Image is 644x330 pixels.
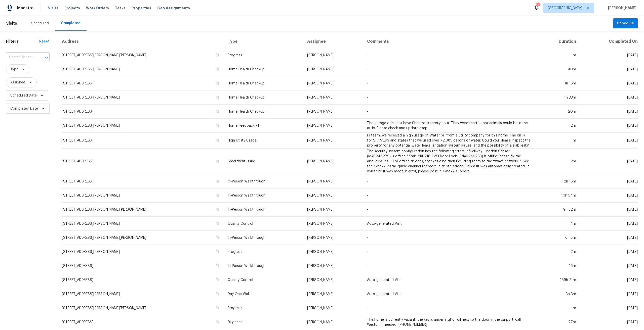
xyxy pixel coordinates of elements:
td: Quality Control [224,217,303,231]
td: 2m [536,149,580,174]
td: [STREET_ADDRESS][PERSON_NAME] [62,217,224,231]
td: [STREET_ADDRESS][PERSON_NAME] [62,62,224,76]
td: [DATE] [580,188,638,203]
button: Copy Address [215,207,220,212]
td: 12h 18m [536,174,580,188]
td: 27m [536,315,580,329]
td: [STREET_ADDRESS] [62,273,224,287]
span: Assignee [10,80,25,85]
button: Copy Address [215,81,220,85]
td: [DATE] [580,48,638,62]
td: [STREET_ADDRESS][PERSON_NAME] [62,287,224,301]
button: Copy Address [215,277,220,282]
td: - [363,245,536,259]
td: [PERSON_NAME] [303,203,363,217]
button: Copy Address [215,159,220,163]
span: [PERSON_NAME] [606,6,636,11]
th: Comments [363,35,536,48]
input: Search for an address... [6,54,35,61]
button: Copy Address [215,193,220,198]
td: [STREET_ADDRESS] [62,133,224,149]
td: [PERSON_NAME] [303,273,363,287]
button: Copy Address [215,179,220,183]
div: Scheduled [31,21,49,26]
td: Home Health Checkup [224,62,303,76]
button: Copy Address [215,235,220,240]
td: - [363,76,536,90]
td: [PERSON_NAME] [303,245,363,259]
td: 40m [536,62,580,76]
td: In-Person Walkthrough [224,188,303,203]
td: [STREET_ADDRESS] [62,149,224,174]
td: [DATE] [580,119,638,133]
td: [PERSON_NAME] [303,301,363,315]
td: - [363,105,536,119]
td: Auto-generated Visit [363,287,536,301]
span: Completed Date [10,106,38,111]
td: [STREET_ADDRESS] [62,105,224,119]
td: [DATE] [580,174,638,188]
td: 4m [536,217,580,231]
td: Progress [224,48,303,62]
span: Projects [64,6,80,11]
td: [PERSON_NAME] [303,217,363,231]
td: [STREET_ADDRESS] [62,259,224,273]
span: Geo Assignments [157,6,190,11]
td: The garage does not have Sheetrock throughout. They were fearful that animals could be in the att... [363,119,536,133]
span: Work Orders [86,6,109,11]
td: - [363,259,536,273]
button: Copy Address [215,123,220,128]
td: Quality Control [224,273,303,287]
td: [STREET_ADDRESS][PERSON_NAME][PERSON_NAME] [62,231,224,245]
td: [PERSON_NAME] [303,315,363,329]
td: [PERSON_NAME] [303,119,363,133]
td: - [363,203,536,217]
td: - [363,231,536,245]
td: - [363,90,536,105]
td: [DATE] [580,90,638,105]
th: Type [224,35,303,48]
td: [PERSON_NAME] [303,188,363,203]
td: Hi team, we received a high usage of Water bill from a utility company for this home. The bill is... [363,133,536,149]
span: Visits [6,18,17,29]
button: Copy Address [215,263,220,268]
td: Auto-generated Visit [363,217,536,231]
td: 2m [536,119,580,133]
button: Copy Address [215,320,220,324]
td: [STREET_ADDRESS][PERSON_NAME][PERSON_NAME] [62,203,224,217]
td: [STREET_ADDRESS][PERSON_NAME] [62,188,224,203]
td: The security system configuration has the following errors: * 'Hallway - Motion Sensor' (id=62462... [363,149,536,174]
td: [PERSON_NAME] [303,76,363,90]
td: [STREET_ADDRESS][PERSON_NAME][PERSON_NAME] [62,48,224,62]
td: [PERSON_NAME] [303,62,363,76]
td: 3h 3m [536,287,580,301]
td: [PERSON_NAME] [303,259,363,273]
button: Copy Address [215,53,220,57]
td: Auto-generated Visit [363,273,536,287]
div: Reset [39,39,50,44]
td: [DATE] [580,62,638,76]
h1: Filters [6,39,39,44]
span: Visits [48,6,58,11]
td: 16m [536,259,580,273]
td: In-Person Walkthrough [224,203,303,217]
td: High Utility Usage [224,133,303,149]
td: Progress [224,245,303,259]
td: [DATE] [580,231,638,245]
td: [DATE] [580,301,638,315]
td: Home Health Checkup [224,105,303,119]
td: [STREET_ADDRESS] [62,315,224,329]
td: Home Health Checkup [224,76,303,90]
span: Scheduled Date [10,93,37,98]
td: - [363,301,536,315]
td: Diligence [224,315,303,329]
button: Copy Address [215,67,220,71]
td: SmartRent Issue [224,149,303,174]
td: - [363,62,536,76]
td: [PERSON_NAME] [303,105,363,119]
td: [DATE] [580,273,638,287]
td: 2m [536,245,580,259]
td: Day One Walk [224,287,303,301]
td: [DATE] [580,245,638,259]
td: [PERSON_NAME] [303,174,363,188]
